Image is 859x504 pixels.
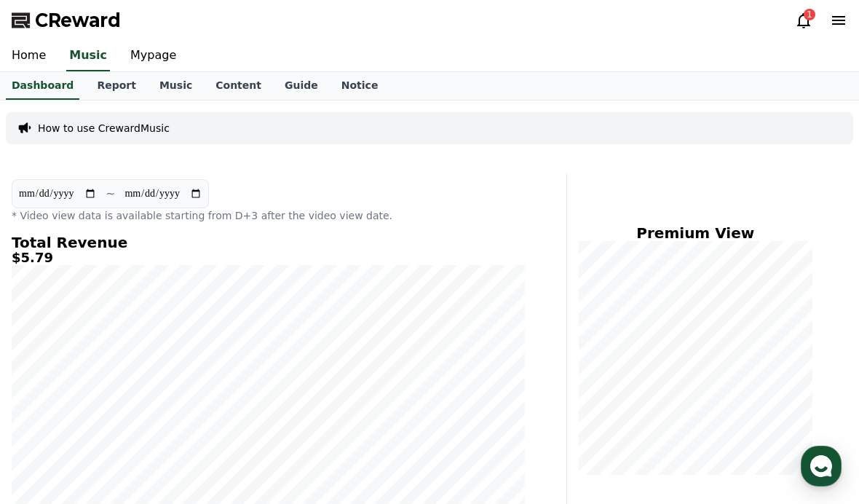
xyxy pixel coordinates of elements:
a: CReward [12,9,121,32]
a: Guide [273,72,330,100]
p: ~ [106,185,115,202]
h4: Premium View [579,225,812,241]
a: Home [4,383,96,420]
span: Home [37,405,63,417]
h4: Total Revenue [12,235,526,251]
a: 1 [795,12,812,29]
a: Notice [330,72,390,100]
span: Messages [121,406,164,417]
span: CReward [35,9,121,32]
a: Music [66,41,110,71]
a: Music [148,72,204,100]
a: Report [85,72,148,100]
div: 1 [804,9,815,20]
a: How to use CrewardMusic [38,121,170,135]
p: * Video view data is available starting from D+3 after the video view date. [12,208,526,223]
span: Settings [215,405,251,417]
a: Content [204,72,273,100]
a: Messages [96,383,188,420]
a: Mypage [119,41,188,71]
h5: $5.79 [12,251,526,265]
a: Settings [188,383,280,420]
a: Dashboard [6,72,79,100]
